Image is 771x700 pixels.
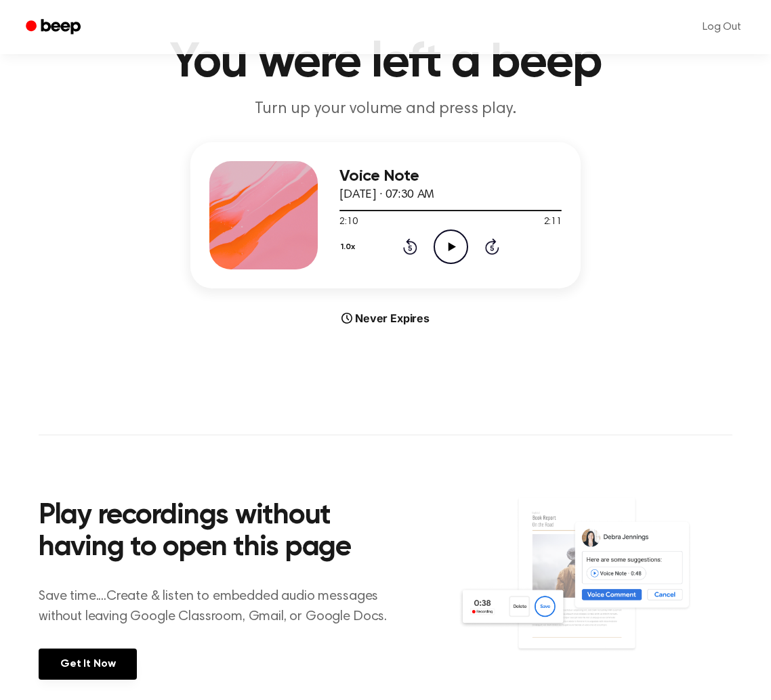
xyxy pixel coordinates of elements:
button: 1.0x [339,236,360,259]
img: Voice Comments on Docs and Recording Widget [458,496,732,678]
span: 2:10 [339,215,357,229]
a: Get It Now [39,649,137,680]
div: Never Expires [190,310,581,326]
h2: Play recordings without having to open this page [39,500,404,565]
span: 2:11 [544,215,562,229]
a: Log Out [689,11,755,43]
p: Save time....Create & listen to embedded audio messages without leaving Google Classroom, Gmail, ... [39,586,404,627]
h3: Voice Note [339,167,562,185]
a: Beep [16,14,93,41]
p: Turn up your volume and press play. [125,98,646,121]
span: [DATE] · 07:30 AM [339,189,434,201]
h1: You were left a beep [39,39,732,87]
